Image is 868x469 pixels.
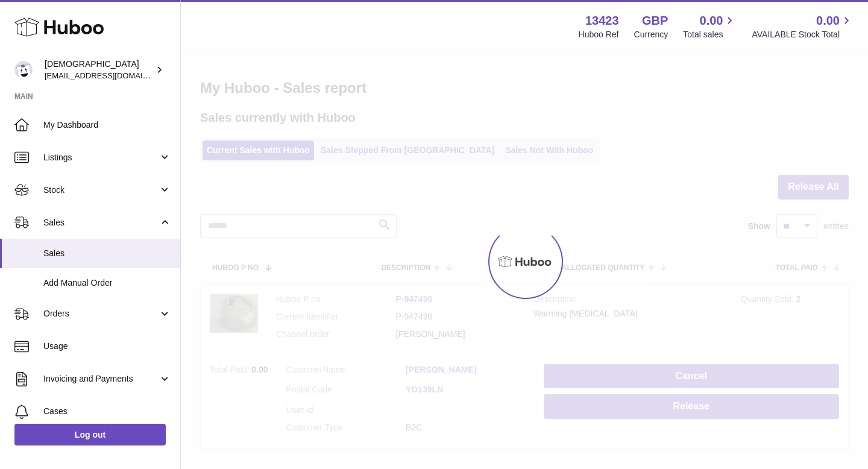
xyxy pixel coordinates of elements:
span: Invoicing and Payments [43,373,159,385]
span: Sales [43,248,171,259]
span: AVAILABLE Stock Total [752,29,854,40]
strong: 13423 [585,13,619,29]
span: Orders [43,308,159,319]
span: Usage [43,341,171,352]
span: 0.00 [700,13,723,29]
div: [DEMOGRAPHIC_DATA] [45,58,153,81]
span: Add Manual Order [43,277,171,289]
span: Stock [43,184,159,196]
span: Sales [43,217,159,228]
span: My Dashboard [43,119,171,131]
img: olgazyuz@outlook.com [14,61,33,79]
span: Listings [43,152,159,163]
a: Log out [14,424,166,445]
span: Cases [43,406,171,417]
span: 0.00 [816,13,840,29]
div: Huboo Ref [579,29,619,40]
strong: GBP [642,13,668,29]
div: Currency [634,29,668,40]
span: Total sales [683,29,737,40]
a: 0.00 Total sales [683,13,737,40]
a: 0.00 AVAILABLE Stock Total [752,13,854,40]
span: [EMAIL_ADDRESS][DOMAIN_NAME] [45,71,177,80]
